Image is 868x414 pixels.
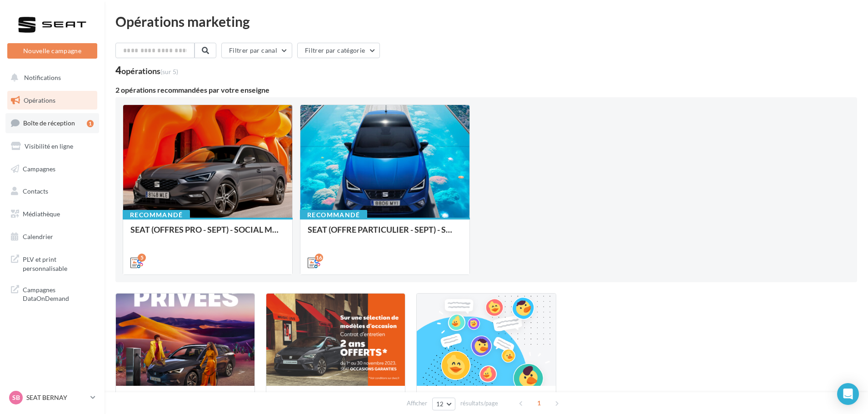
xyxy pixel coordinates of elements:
div: 1 [87,120,94,127]
span: Visibilité en ligne [25,142,73,150]
span: Campagnes DataOnDemand [23,284,94,303]
span: résultats/page [460,399,498,408]
span: Opérations [24,96,55,104]
a: SB SEAT BERNAY [7,389,97,406]
span: Notifications [24,74,61,81]
a: Contacts [5,182,99,201]
div: 16 [315,254,323,262]
div: 5 [138,254,146,262]
span: Boîte de réception [23,119,75,127]
div: Recommandé [123,210,190,220]
a: Campagnes DataOnDemand [5,280,99,307]
span: SB [12,393,20,402]
span: 1 [532,396,546,410]
div: 4 [115,65,178,75]
span: (sur 5) [160,68,178,75]
a: Campagnes [5,160,99,179]
button: Filtrer par catégorie [297,43,380,58]
button: Notifications [5,68,95,87]
div: Recommandé [300,210,367,220]
span: Campagnes [23,165,55,172]
p: SEAT BERNAY [26,393,87,402]
span: Médiathèque [23,210,60,218]
span: Afficher [407,399,427,408]
span: 12 [436,400,444,408]
div: SEAT (OFFRES PRO - SEPT) - SOCIAL MEDIA [130,225,285,243]
div: 2 opérations recommandées par votre enseigne [115,86,857,94]
span: Contacts [23,187,48,195]
a: PLV et print personnalisable [5,249,99,276]
a: Boîte de réception1 [5,113,99,133]
div: Open Intercom Messenger [837,383,859,405]
a: Opérations [5,91,99,110]
button: 12 [432,398,455,410]
span: Calendrier [23,233,53,240]
a: Médiathèque [5,205,99,224]
a: Visibilité en ligne [5,137,99,156]
button: Nouvelle campagne [7,43,97,59]
a: Calendrier [5,227,99,246]
div: Opérations marketing [115,15,857,28]
span: PLV et print personnalisable [23,253,94,273]
div: SEAT (OFFRE PARTICULIER - SEPT) - SOCIAL MEDIA [308,225,462,243]
div: opérations [121,67,178,75]
button: Filtrer par canal [221,43,292,58]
